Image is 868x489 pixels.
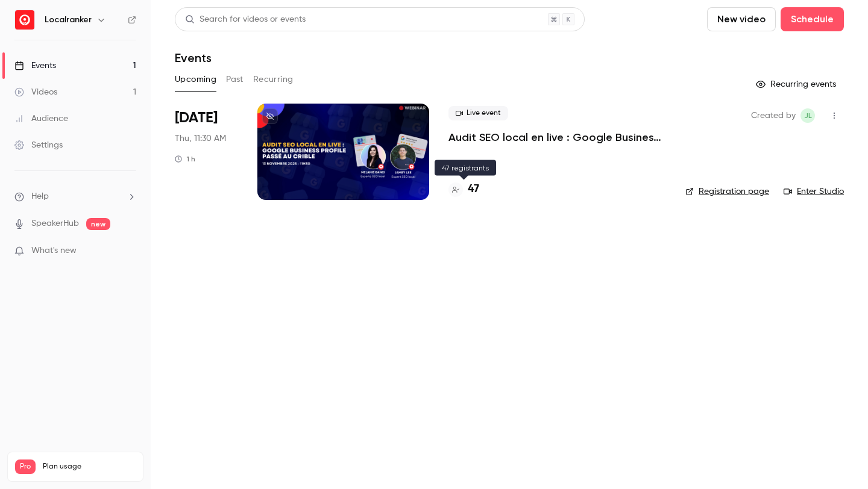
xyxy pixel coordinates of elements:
[31,217,79,230] a: SpeakerHub
[43,462,136,472] span: Plan usage
[804,108,812,123] span: JL
[185,13,306,26] div: Search for videos or events
[448,106,508,120] span: Live event
[468,181,479,198] h4: 47
[14,113,68,125] div: Audience
[707,7,776,31] button: New video
[14,190,136,203] li: help-dropdown-opener
[31,190,49,203] span: Help
[175,132,226,145] span: Thu, 11:30 AM
[175,154,195,164] div: 1 h
[45,14,92,26] h6: Localranker
[781,7,844,31] button: Schedule
[86,218,110,230] span: new
[448,181,479,198] a: 47
[175,51,212,65] h1: Events
[685,185,769,198] a: Registration page
[14,60,56,72] div: Events
[750,75,844,94] button: Recurring events
[14,139,63,151] div: Settings
[14,86,57,98] div: Videos
[175,70,216,89] button: Upcoming
[751,108,796,123] span: Created by
[226,70,244,89] button: Past
[800,108,815,123] span: Jamey Lee
[784,185,844,198] a: Enter Studio
[175,104,238,200] div: Nov 13 Thu, 11:30 AM (Europe/Paris)
[448,130,666,145] a: Audit SEO local en live : Google Business Profile Passé au crible
[15,10,34,30] img: Localranker
[253,70,294,89] button: Recurring
[31,244,77,257] span: What's new
[175,108,218,128] span: [DATE]
[15,459,36,474] span: Pro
